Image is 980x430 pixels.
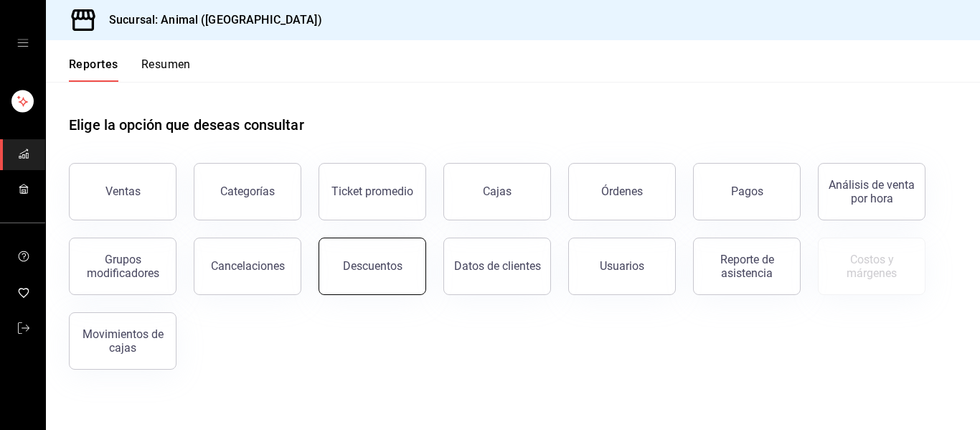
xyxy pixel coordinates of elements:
h1: Elige la opción que deseas consultar [69,114,304,136]
div: Usuarios [600,259,644,273]
button: Ventas [69,163,176,220]
button: Descuentos [319,238,426,295]
div: Cancelaciones [211,259,285,273]
div: Datos de clientes [454,259,541,273]
div: Ticket promedio [331,184,413,198]
button: Cancelaciones [194,238,301,295]
button: Reportes [69,57,118,82]
div: Cajas [483,183,512,200]
div: Movimientos de cajas [78,327,167,355]
div: navigation tabs [69,57,191,82]
h3: Sucursal: Animal ([GEOGRAPHIC_DATA]) [98,11,322,29]
button: Usuarios [568,238,676,295]
div: Ventas [105,184,141,198]
div: Costos y márgenes [827,253,916,280]
button: Datos de clientes [443,238,551,295]
div: Reporte de asistencia [702,253,791,280]
div: Órdenes [601,184,643,198]
button: Análisis de venta por hora [818,163,925,220]
button: Resumen [141,57,191,82]
div: Grupos modificadores [78,253,167,280]
button: open drawer [17,37,29,49]
button: Pagos [693,163,801,220]
button: Grupos modificadores [69,238,176,295]
button: Contrata inventarios para ver este reporte [818,238,925,295]
button: Movimientos de cajas [69,312,176,370]
button: Categorías [194,163,301,220]
button: Ticket promedio [319,163,426,220]
a: Cajas [443,163,551,220]
div: Categorías [220,184,275,198]
div: Pagos [731,184,763,198]
div: Descuentos [343,259,402,273]
div: Análisis de venta por hora [827,178,916,205]
button: Órdenes [568,163,676,220]
button: Reporte de asistencia [693,238,801,295]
